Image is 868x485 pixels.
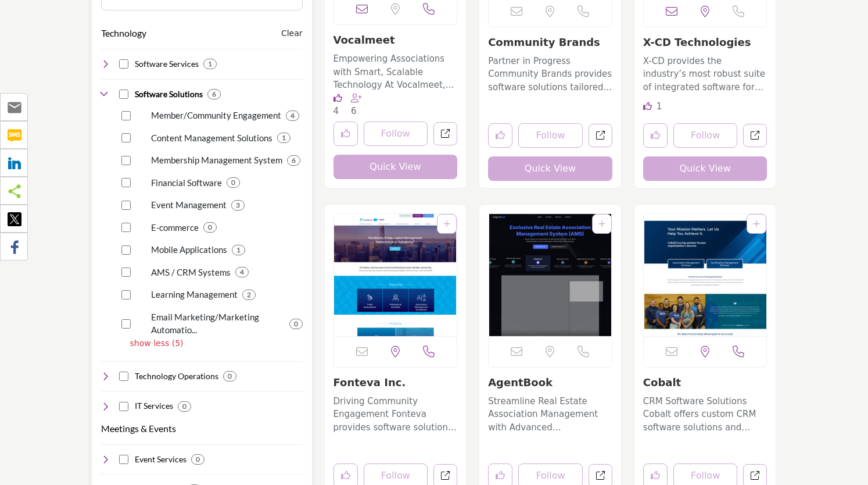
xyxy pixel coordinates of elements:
[488,36,600,48] a: Community Brands
[488,123,512,148] button: Like listing
[151,266,231,279] p: AMS / CRM Systems: Association management software (AMS) and customer relationship management (CR...
[598,219,605,229] a: Add To List
[643,36,767,49] h3: X-CD Technologies
[247,291,251,299] b: 2
[240,268,244,276] b: 4
[231,179,235,187] b: 0
[443,219,450,229] a: Add To List
[333,34,458,47] h3: Vocalmeet
[333,376,406,388] a: Fonteva Inc.
[589,124,612,148] a: Open community-brands in new tab
[333,155,458,179] button: Quick View
[643,376,681,388] a: Cobalt
[203,222,217,233] div: 0 Results For E-commerce
[227,177,240,188] div: 0 Results For Financial Software
[121,290,131,299] input: Select Learning Management checkbox
[488,395,612,434] p: Streamline Real Estate Association Management with Advanced SolutionsThis company operates within...
[207,89,221,99] div: 6 Results For Software Solutions
[277,133,290,143] div: 1 Results For Content Management Solutions
[643,376,767,389] h3: Cobalt
[121,319,131,329] input: Select Email Marketing/Marketing Automation checkbox
[151,288,238,301] p: Learning Management: Software platforms and solutions for delivering online courses, training pro...
[231,200,245,211] div: 3 Results For Event Management
[290,112,295,120] b: 4
[196,455,200,463] b: 0
[292,156,296,165] b: 6
[151,243,227,256] p: Mobile Applications: Mobile applications designed for association management, member communicatio...
[119,372,128,381] input: Select Technology Operations checkbox
[294,320,298,328] b: 0
[333,52,458,92] p: Empowering Associations with Smart, Scalable Technology At Vocalmeet, we specialize in delivering...
[121,111,131,120] input: Select Member/Community Engagement checkbox
[333,392,458,434] a: Driving Community Engagement Fonteva provides software solutions tailored for associations, nonpr...
[191,454,205,465] div: 0 Results For Event Services
[351,106,357,116] span: 6
[333,376,458,389] h3: Fonteva Inc.
[135,400,173,412] h4: IT Services: IT services and support
[289,319,303,329] div: 0 Results For Email Marketing/Marketing Automation
[130,337,303,350] p: show less (5)
[101,26,146,40] button: Technology
[121,268,131,277] input: Select AMS / CRM Systems checkbox
[151,109,281,122] p: Member/Community Engagement: Strategies, tools, and platforms to enhance member and community eng...
[643,156,767,181] button: Quick View
[242,290,256,300] div: 2 Results For Learning Management
[203,59,217,69] div: 1 Results For Software Services
[287,155,300,166] div: 6 Results For Membership Management System
[223,371,236,381] div: 0 Results For Technology Operations
[119,455,128,464] input: Select Event Services checkbox
[333,106,339,116] span: 4
[489,214,612,336] a: Open Listing in new tab
[232,245,245,255] div: 1 Results For Mobile Applications
[101,422,176,436] button: Meetings & Events
[119,90,128,99] input: Select Software Solutions checkbox
[333,395,458,434] p: Driving Community Engagement Fonteva provides software solutions tailored for associations, nonpr...
[236,201,240,209] b: 3
[657,101,662,112] span: 1
[135,58,199,70] h4: Software Services: Software development and support services
[135,370,218,382] h4: Technology Operations: Services for managing technology operations
[333,49,458,92] a: Empowering Associations with Smart, Scalable Technology At Vocalmeet, we specialize in delivering...
[488,36,612,49] h3: Community Brands
[643,55,767,94] p: X-CD provides the industry’s most robust suite of integrated software for academic associations a...
[151,131,272,145] p: Content Management Solutions: Software solutions and platforms for organizing, publishing, and ma...
[518,123,583,148] button: Follow
[643,52,767,94] a: X-CD provides the industry’s most robust suite of integrated software for academic associations a...
[228,372,232,380] b: 0
[208,60,212,68] b: 1
[644,214,767,336] img: Cobalt
[121,178,131,187] input: Select Financial Software checkbox
[178,401,191,412] div: 0 Results For IT Services
[643,36,751,48] a: X-CD Technologies
[673,123,738,148] button: Follow
[212,90,216,98] b: 6
[333,122,358,146] button: Like listing
[351,92,364,118] div: Followers
[488,52,612,94] a: Partner in Progress Community Brands provides software solutions tailored for associations, nonpr...
[488,392,612,434] a: Streamline Real Estate Association Management with Advanced SolutionsThis company operates within...
[135,88,203,100] h4: Software Solutions: Software solutions and applications
[282,134,286,142] b: 1
[121,201,131,210] input: Select Event Management checkbox
[119,402,128,411] input: Select IT Services checkbox
[643,395,767,434] p: CRM Software Solutions Cobalt offers custom CRM software solutions and products for Dynamics 365 ...
[151,176,222,190] p: Financial Software: Software solutions for financial management, accounting, budgeting, and finan...
[235,267,249,277] div: 4 Results For AMS / CRM Systems
[208,223,212,231] b: 0
[151,154,282,167] p: Membership Management System: Membership Management System
[135,454,186,465] h4: Event Services: Comprehensive event management services
[121,245,131,255] input: Select Mobile Applications checkbox
[488,376,553,388] a: AgentBook
[644,214,767,336] a: Open Listing in new tab
[151,198,227,212] p: Event Management: Comprehensive solutions for managing association events, including registration...
[364,122,428,146] button: Follow
[488,376,612,389] h3: AgentBook
[643,392,767,434] a: CRM Software Solutions Cobalt offers custom CRM software solutions and products for Dynamics 365 ...
[151,221,199,234] p: E-commerce: Online selling and transaction services for associations, including membership regist...
[643,102,652,110] i: Like
[334,214,457,336] a: Open Listing in new tab
[643,123,668,148] button: Like listing
[753,219,760,229] a: Add To List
